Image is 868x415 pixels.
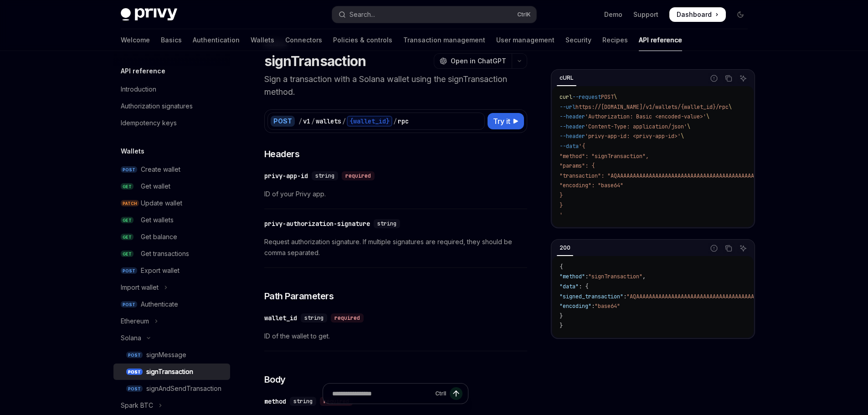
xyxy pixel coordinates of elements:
span: POST [126,385,143,392]
div: Get transactions [141,248,189,259]
div: required [331,313,364,323]
span: --header [560,113,585,120]
span: } [560,202,563,209]
a: POSTExport wallet [113,262,230,279]
h1: signTransaction [264,53,366,69]
span: --header [560,123,585,130]
a: Connectors [285,29,322,51]
div: Import wallet [121,282,159,293]
span: GET [121,234,134,241]
a: Authentication [193,29,240,51]
span: , [642,273,646,280]
span: POST [126,369,143,375]
span: \ [706,113,709,120]
span: "encoding" [560,302,591,310]
span: Body [264,373,286,386]
button: Send message [450,387,462,400]
span: "method": "signTransaction", [560,153,649,160]
span: https://[DOMAIN_NAME]/v1/wallets/{wallet_id}/rpc [575,103,729,111]
div: signMessage [146,349,186,360]
div: Authorization signatures [121,101,193,112]
span: string [377,220,396,227]
p: Sign a transaction with a Solana wallet using the signTransaction method. [264,73,527,98]
span: Open in ChatGPT [451,56,506,66]
h5: Wallets [121,146,144,157]
span: GET [121,251,134,257]
span: } [560,322,563,329]
span: 'Authorization: Basic <encoded-value>' [585,113,706,120]
span: string [315,172,334,179]
span: 'privy-app-id: <privy-app-id>' [585,133,681,140]
div: required [342,171,375,180]
button: Open search [332,6,536,23]
div: {wallet_id} [347,116,392,127]
div: Update wallet [141,198,182,209]
button: Report incorrect code [708,242,720,254]
span: POST [121,166,137,173]
a: User management [496,29,555,51]
div: / [298,117,302,126]
span: \ [681,133,684,140]
span: POST [121,301,137,308]
span: : { [579,283,588,290]
span: } [560,313,563,320]
input: Ask a question... [332,384,431,404]
div: Get balance [141,231,177,242]
button: Ask AI [737,72,749,84]
span: : [585,273,588,280]
div: / [393,117,397,126]
div: signAndSendTransaction [146,383,221,394]
div: Authenticate [141,299,178,310]
div: 200 [557,242,573,253]
span: "base64" [595,302,620,310]
a: Support [633,10,658,19]
button: Toggle Import wallet section [113,279,230,296]
div: Ethereum [121,316,149,327]
button: Toggle dark mode [733,7,748,22]
span: 'Content-Type: application/json' [585,123,687,130]
a: Introduction [113,81,230,97]
span: } [560,192,563,199]
a: Dashboard [669,7,726,22]
a: Authorization signatures [113,98,230,114]
span: POST [121,267,137,274]
div: Idempotency keys [121,118,177,128]
span: POST [126,352,143,359]
div: Create wallet [141,164,180,175]
span: "encoding": "base64" [560,182,623,189]
a: Demo [604,10,622,19]
div: v1 [303,117,310,126]
a: Recipes [602,29,628,51]
span: : [591,302,595,310]
a: PATCHUpdate wallet [113,195,230,211]
a: GETGet wallet [113,178,230,195]
div: privy-authorization-signature [264,219,370,228]
a: POSTsignMessage [113,347,230,363]
div: Spark BTC [121,400,153,411]
span: "params": { [560,162,595,169]
div: Introduction [121,84,156,95]
span: ' [560,211,563,219]
a: POSTAuthenticate [113,296,230,313]
a: Transaction management [403,29,485,51]
div: wallet_id [264,313,297,323]
a: GETGet wallets [113,212,230,228]
div: cURL [557,72,576,83]
div: wallets [316,117,341,126]
a: Security [565,29,591,51]
div: POST [271,116,295,127]
div: rpc [398,117,409,126]
a: POSTsignAndSendTransaction [113,380,230,397]
a: Idempotency keys [113,115,230,131]
div: / [311,117,315,126]
span: curl [560,93,572,101]
span: "data" [560,283,579,290]
span: \ [729,103,732,111]
a: Basics [161,29,182,51]
a: API reference [639,29,682,51]
span: "signed_transaction" [560,293,623,300]
a: GETGet transactions [113,246,230,262]
span: string [304,314,324,322]
span: Ctrl K [517,11,531,18]
span: GET [121,217,134,224]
